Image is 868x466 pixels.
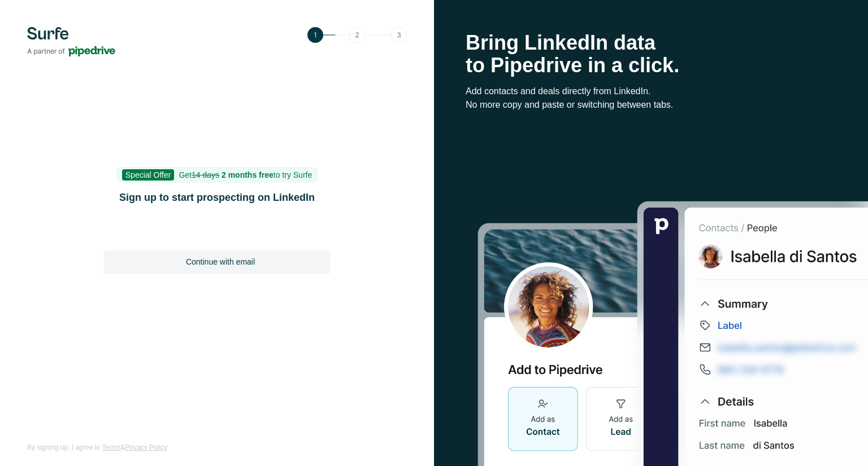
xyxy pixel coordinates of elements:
[466,98,836,112] p: No more copy and paste or switching between tabs.
[125,443,167,451] a: Privacy Policy
[122,169,175,181] span: Special Offer
[104,190,330,205] h1: Sign up to start prospecting on LinkedIn
[186,256,255,267] span: Continue with email
[102,443,121,451] a: Terms
[222,170,274,179] b: 2 months free
[307,27,407,43] img: Step 1
[27,27,115,56] img: Surfe's logo
[98,220,336,245] iframe: Sign in with Google Button
[192,170,219,179] s: 14 days
[120,443,125,451] span: &
[466,85,836,98] p: Add contacts and deals directly from LinkedIn.
[27,443,100,451] span: By signing up, I agree to
[179,170,312,179] span: Get to try Surfe
[466,32,836,77] h1: Bring LinkedIn data to Pipedrive in a click.
[478,200,868,466] img: Surfe Stock Photo - Selling good vibes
